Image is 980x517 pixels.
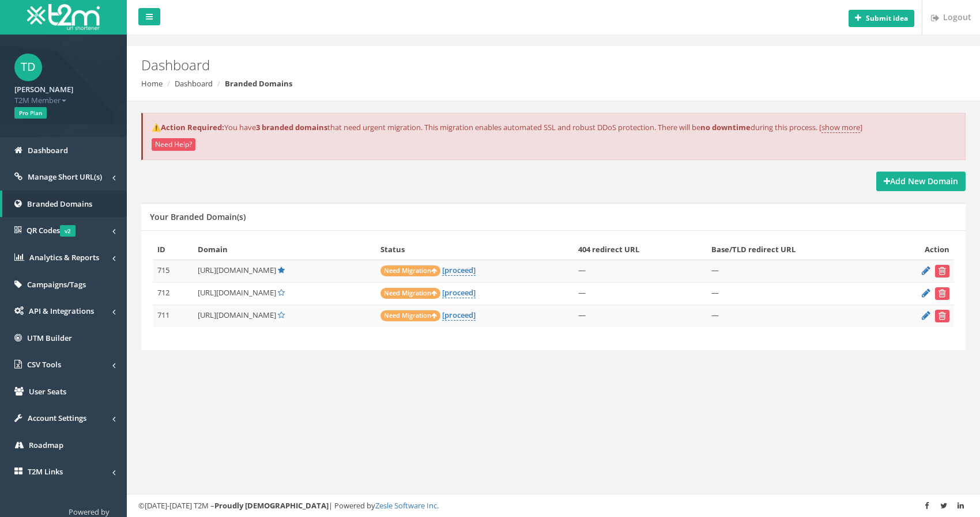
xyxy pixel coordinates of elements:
a: show more [821,122,860,133]
td: — [707,305,884,327]
a: Zesle Software Inc. [375,500,439,511]
div: ©[DATE]-[DATE] T2M – | Powered by [138,500,968,511]
th: ID [153,240,193,260]
span: TD [14,54,42,81]
h5: Your Branded Domain(s) [150,212,246,221]
td: — [707,282,884,305]
span: v2 [60,225,76,237]
span: CSV Tools [27,359,61,370]
span: [URL][DOMAIN_NAME] [198,310,276,320]
span: UTM Builder [27,333,72,343]
td: — [707,260,884,282]
button: Need Help? [152,138,195,151]
th: Status [376,240,574,260]
strong: 3 branded domains [256,122,327,132]
span: Need Migration [380,310,440,321]
span: Roadmap [29,440,63,450]
span: Campaigns/Tags [27,279,86,290]
td: 712 [153,282,193,305]
strong: no downtime [700,122,751,132]
td: 711 [153,305,193,327]
span: User Seats [29,386,66,397]
span: [URL][DOMAIN_NAME] [198,287,276,298]
a: Dashboard [175,78,213,89]
th: Action [884,240,954,260]
p: You have that need urgent migration. This migration enables automated SSL and robust DDoS protect... [152,122,956,133]
span: T2M Links [28,466,63,477]
span: Branded Domains [27,199,92,209]
span: Need Migration [380,288,440,299]
a: [proceed] [442,287,476,298]
span: QR Codes [27,225,76,235]
th: Base/TLD redirect URL [707,240,884,260]
a: Set Default [278,310,285,320]
a: [proceed] [442,265,476,276]
td: — [574,282,707,305]
span: Need Migration [380,265,440,276]
span: [URL][DOMAIN_NAME] [198,265,276,275]
a: Home [141,78,163,89]
img: T2M [27,4,100,30]
b: Submit idea [866,13,908,23]
span: Manage Short URL(s) [28,172,102,182]
strong: [PERSON_NAME] [14,84,73,94]
a: Default [278,265,285,275]
strong: ⚠️Action Required: [152,122,224,132]
a: Set Default [278,287,285,298]
span: T2M Member [14,95,112,106]
a: [PERSON_NAME] T2M Member [14,81,112,105]
strong: Add New Domain [884,176,958,187]
a: Add New Domain [876,172,966,191]
span: API & Integrations [29,306,94,316]
span: Pro Plan [14,107,47,119]
h2: Dashboard [141,58,826,73]
span: Powered by [69,507,110,517]
button: Submit idea [849,10,914,27]
span: Analytics & Reports [29,252,99,263]
strong: Branded Domains [225,78,292,89]
td: — [574,305,707,327]
strong: Proudly [DEMOGRAPHIC_DATA] [214,500,329,511]
a: [proceed] [442,310,476,321]
th: Domain [193,240,376,260]
td: — [574,260,707,282]
span: Dashboard [28,145,68,155]
span: Account Settings [28,413,86,423]
th: 404 redirect URL [574,240,707,260]
td: 715 [153,260,193,282]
